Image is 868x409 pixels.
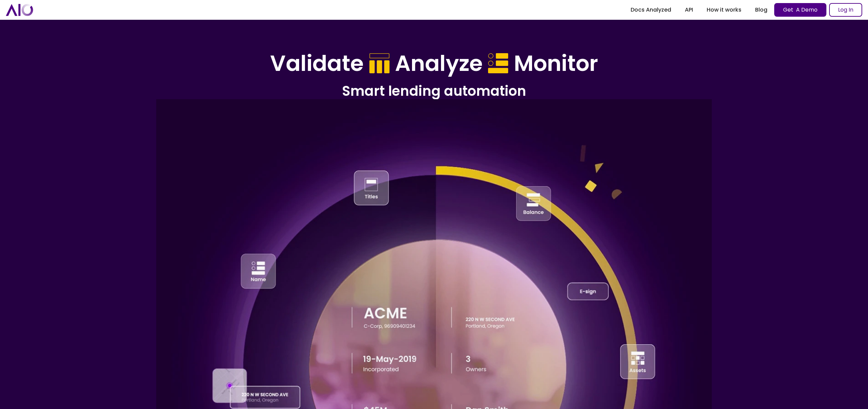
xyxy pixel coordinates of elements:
a: How it works [700,4,748,16]
h1: Monitor [514,50,598,77]
a: Docs Analyzed [624,4,678,16]
a: Blog [748,4,774,16]
a: Log In [829,3,862,17]
h1: Analyze [395,50,483,77]
a: API [678,4,700,16]
a: Get A Demo [774,3,826,17]
h2: Smart lending automation [240,82,629,100]
h1: Validate [270,50,364,77]
a: home [6,4,33,16]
